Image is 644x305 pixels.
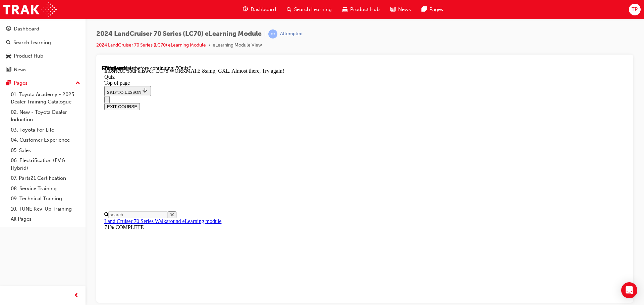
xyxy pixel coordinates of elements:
button: Close search menu [66,146,75,153]
span: guage-icon [243,5,248,14]
span: up-icon [75,79,80,88]
div: Quiz [3,9,524,15]
a: 01. Toyota Academy - 2025 Dealer Training Catalogue [8,89,83,107]
div: Product Hub [14,52,43,60]
a: 08. Service Training [8,183,83,194]
a: 06. Electrification (EV & Hybrid) [8,155,83,173]
a: guage-iconDashboard [237,3,281,16]
div: News [14,66,26,74]
button: Pages [3,77,83,89]
button: EXIT COURSE [3,38,38,45]
a: search-iconSearch Learning [281,3,337,16]
button: TP [629,4,641,15]
a: 03. Toyota For Life [8,125,83,135]
div: Top of page [3,15,524,21]
a: pages-iconPages [416,3,448,16]
a: news-iconNews [385,3,416,16]
div: Search Learning [13,39,51,47]
span: News [398,6,411,13]
img: Trak [3,2,57,17]
div: 71% COMPLETE [3,159,524,165]
a: Dashboard [3,23,83,35]
span: Product Hub [350,6,380,13]
span: 2024 LandCruiser 70 Series (LC70) eLearning Module [96,30,262,38]
button: Close navigation menu [3,31,8,38]
a: car-iconProduct Hub [337,3,385,16]
a: 07. Parts21 Certification [8,173,83,183]
a: All Pages [8,214,83,224]
input: Search [7,146,66,153]
button: SKIP TO LESSON [3,21,49,31]
a: 10. TUNE Rev-Up Training [8,204,83,214]
span: pages-icon [422,5,427,14]
a: 05. Sales [8,145,83,156]
a: 04. Customer Experience [8,135,83,145]
span: car-icon [342,5,347,14]
button: DashboardSearch LearningProduct HubNews [3,21,83,77]
span: pages-icon [6,80,11,86]
span: TP [632,6,638,13]
div: Open Intercom Messenger [621,282,637,298]
span: Search Learning [294,6,332,13]
div: Attempted [280,31,303,37]
a: 02. New - Toyota Dealer Induction [8,107,83,125]
span: car-icon [6,53,11,59]
a: 09. Technical Training [8,194,83,204]
a: News [3,64,83,76]
div: Pages [14,79,28,87]
span: SKIP TO LESSON [5,24,47,29]
span: Dashboard [251,6,276,13]
span: Pages [429,6,443,13]
span: | [264,30,266,38]
span: search-icon [287,5,291,14]
span: guage-icon [6,26,11,32]
span: news-icon [6,67,11,73]
a: Search Learning [3,36,83,49]
a: 2024 LandCruiser 70 Series (LC70) eLearning Module [96,42,206,48]
span: news-icon [390,5,395,14]
div: Incorrect. Your answer: LC78 WORKMATE &amp; GXL. Almost there, Try again! [3,3,524,9]
span: prev-icon [74,292,79,300]
span: search-icon [6,40,11,46]
a: Product Hub [3,50,83,62]
span: learningRecordVerb_ATTEMPT-icon [268,29,277,39]
li: eLearning Module View [213,42,262,49]
a: Land Cruiser 70 Series Walkaround eLearning module [3,153,120,159]
div: Dashboard [14,25,39,33]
